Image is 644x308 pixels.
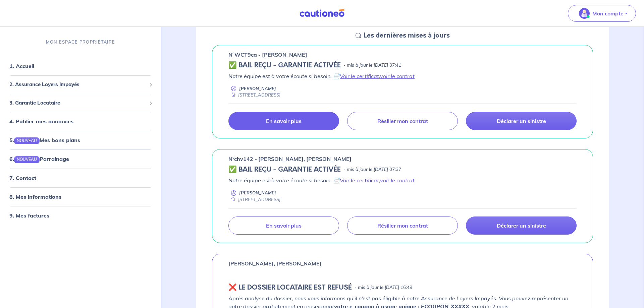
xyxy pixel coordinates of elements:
[9,137,80,143] a: 5.NOUVEAUMes bons plans
[347,217,458,235] a: Résilier mon contrat
[340,177,379,184] a: Voir le certificat
[466,217,577,235] a: Déclarer un sinistre
[228,72,577,80] p: Notre équipe est à votre écoute si besoin. 📄 ,
[364,32,450,40] h5: Les dernières mises à jours
[228,284,352,292] h5: ❌️️ LE DOSSIER LOCATAIRE EST REFUSÉ
[3,171,158,184] div: 7. Contact
[228,61,577,69] div: state: CONTRACT-VALIDATED, Context: MORE-THAN-6-MONTHS,MAYBE-CERTIFICATE,ALONE,LESSOR-DOCUMENTS
[228,92,280,98] div: [STREET_ADDRESS]
[228,217,339,235] a: En savoir plus
[3,97,158,110] div: 3. Garantie Locataire
[3,133,158,147] div: 5.NOUVEAUMes bons plans
[3,78,158,91] div: 2. Assurance Loyers Impayés
[9,174,36,181] a: 7. Contact
[266,222,302,229] p: En savoir plus
[297,9,347,17] img: Cautioneo
[228,155,352,163] p: n°chv142 - [PERSON_NAME], [PERSON_NAME]
[228,176,577,184] p: Notre équipe est à votre écoute si besoin. 📄 ,
[228,112,339,130] a: En savoir plus
[377,222,428,229] p: Résilier mon contrat
[9,99,147,107] span: 3. Garantie Locataire
[9,63,34,69] a: 1. Accueil
[3,208,158,222] div: 9. Mes factures
[239,190,276,196] p: [PERSON_NAME]
[239,85,276,92] p: [PERSON_NAME]
[355,284,412,291] p: - mis à jour le [DATE] 16:49
[347,112,458,130] a: Résilier mon contrat
[228,61,341,69] h5: ✅ BAIL REÇU - GARANTIE ACTIVÉE
[9,81,147,88] span: 2. Assurance Loyers Impayés
[46,39,115,45] p: MON ESPACE PROPRIÉTAIRE
[3,59,158,73] div: 1. Accueil
[228,284,577,292] div: state: REJECTED, Context: MORE-THAN-6-MONTHS,MAYBE-CERTIFICATE,RELATIONSHIP,LESSOR-DOCUMENTS
[380,73,415,79] a: voir le contrat
[340,73,379,79] a: Voir le certificat
[3,190,158,203] div: 8. Mes informations
[380,177,415,184] a: voir le contrat
[592,9,624,17] p: Mon compte
[9,193,61,200] a: 8. Mes informations
[228,259,322,267] p: [PERSON_NAME], [PERSON_NAME]
[343,166,401,173] p: - mis à jour le [DATE] 07:37
[9,212,49,219] a: 9. Mes factures
[228,166,577,174] div: state: CONTRACT-VALIDATED, Context: MORE-THAN-6-MONTHS,MAYBE-CERTIFICATE,RELATIONSHIP,LESSOR-DOCU...
[9,156,69,162] a: 6.NOUVEAUParrainage
[466,112,577,130] a: Déclarer un sinistre
[568,5,636,22] button: illu_account_valid_menu.svgMon compte
[9,118,73,125] a: 4. Publier mes annonces
[343,62,401,69] p: - mis à jour le [DATE] 07:41
[497,222,546,229] p: Déclarer un sinistre
[579,8,590,19] img: illu_account_valid_menu.svg
[377,118,428,124] p: Résilier mon contrat
[3,152,158,166] div: 6.NOUVEAUParrainage
[3,115,158,128] div: 4. Publier mes annonces
[266,118,302,124] p: En savoir plus
[228,51,307,59] p: n°WCT9ca - [PERSON_NAME]
[228,196,280,203] div: [STREET_ADDRESS]
[497,118,546,124] p: Déclarer un sinistre
[228,166,341,174] h5: ✅ BAIL REÇU - GARANTIE ACTIVÉE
